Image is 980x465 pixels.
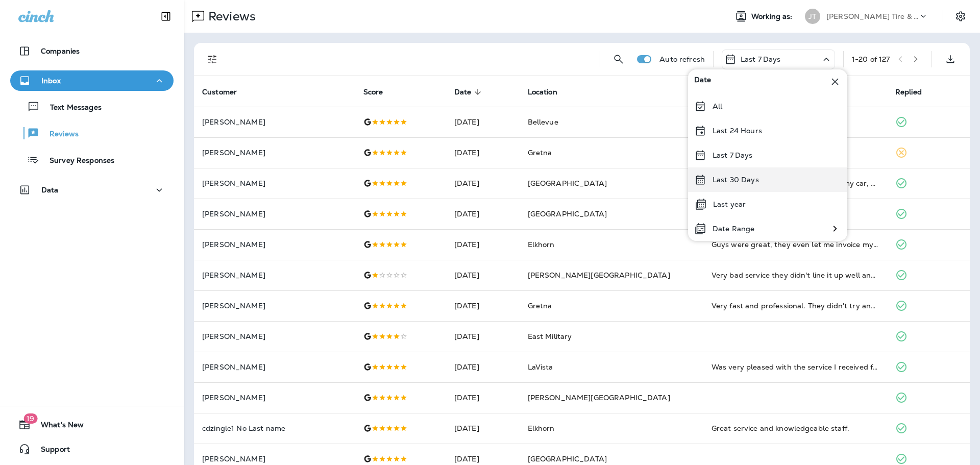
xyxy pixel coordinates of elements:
[528,454,607,463] span: [GEOGRAPHIC_DATA]
[713,176,759,184] p: Last 30 Days
[713,200,746,208] p: Last year
[713,102,722,110] p: All
[659,55,705,63] p: Auto refresh
[528,179,607,188] span: [GEOGRAPHIC_DATA]
[10,70,174,91] button: Inbox
[446,260,520,290] td: [DATE]
[363,88,383,96] span: Score
[712,301,879,311] div: Very fast and professional. They didn't try and sell me something that I didn't want. There was n...
[713,127,762,135] p: Last 24 Hours
[446,352,520,382] td: [DATE]
[10,123,174,144] button: Reviews
[528,209,607,218] span: [GEOGRAPHIC_DATA]
[202,87,250,96] span: Customer
[713,225,754,233] p: Date Range
[40,103,102,113] p: Text Messages
[528,148,552,157] span: Gretna
[23,413,37,424] span: 19
[202,49,223,69] button: Filters
[528,301,552,310] span: Gretna
[528,424,555,433] span: Elkhorn
[826,12,918,20] p: [PERSON_NAME] Tire & Auto
[852,55,890,63] div: 1 - 20 of 127
[528,393,670,402] span: [PERSON_NAME][GEOGRAPHIC_DATA]
[608,49,629,69] button: Search Reviews
[202,179,347,187] p: [PERSON_NAME]
[31,421,84,433] span: What's New
[454,87,485,96] span: Date
[202,271,347,279] p: [PERSON_NAME]
[446,168,520,199] td: [DATE]
[741,55,781,63] p: Last 7 Days
[895,87,935,96] span: Replied
[446,229,520,260] td: [DATE]
[41,47,80,55] p: Companies
[41,77,61,85] p: Inbox
[446,137,520,168] td: [DATE]
[713,151,753,159] p: Last 7 Days
[694,76,712,88] span: Date
[528,271,670,280] span: [PERSON_NAME][GEOGRAPHIC_DATA]
[202,149,347,157] p: [PERSON_NAME]
[202,455,347,463] p: [PERSON_NAME]
[712,270,879,280] div: Very bad service they didn't line it up well and they charged me for a bad job and now they don't...
[204,9,256,24] p: Reviews
[202,88,237,96] span: Customer
[446,107,520,137] td: [DATE]
[202,210,347,218] p: [PERSON_NAME]
[363,87,397,96] span: Score
[951,7,970,26] button: Settings
[528,117,558,127] span: Bellevue
[10,149,174,170] button: Survey Responses
[202,394,347,402] p: [PERSON_NAME]
[751,12,795,21] span: Working as:
[446,321,520,352] td: [DATE]
[41,186,59,194] p: Data
[202,302,347,310] p: [PERSON_NAME]
[446,199,520,229] td: [DATE]
[528,240,555,249] span: Elkhorn
[895,88,922,96] span: Replied
[528,362,553,372] span: LaVista
[202,424,347,432] p: cdzingle1 No Last name
[202,240,347,249] p: [PERSON_NAME]
[528,88,557,96] span: Location
[152,6,180,27] button: Collapse Sidebar
[10,96,174,117] button: Text Messages
[10,414,174,435] button: 19What's New
[446,290,520,321] td: [DATE]
[10,180,174,200] button: Data
[31,445,70,457] span: Support
[202,118,347,126] p: [PERSON_NAME]
[446,382,520,413] td: [DATE]
[39,130,79,139] p: Reviews
[202,363,347,371] p: [PERSON_NAME]
[528,332,572,341] span: East Military
[712,362,879,372] div: Was very pleased with the service I received from Jensen tire. The were very honest and up front ...
[446,413,520,444] td: [DATE]
[202,332,347,340] p: [PERSON_NAME]
[712,239,879,250] div: Guys were great, they even let me invoice my wife via text as I forgot my wallet. One place to im...
[712,423,879,433] div: Great service and knowledgeable staff.
[805,9,820,24] div: JT
[940,49,961,69] button: Export as CSV
[454,88,472,96] span: Date
[528,87,571,96] span: Location
[39,156,114,166] p: Survey Responses
[10,41,174,61] button: Companies
[10,439,174,459] button: Support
